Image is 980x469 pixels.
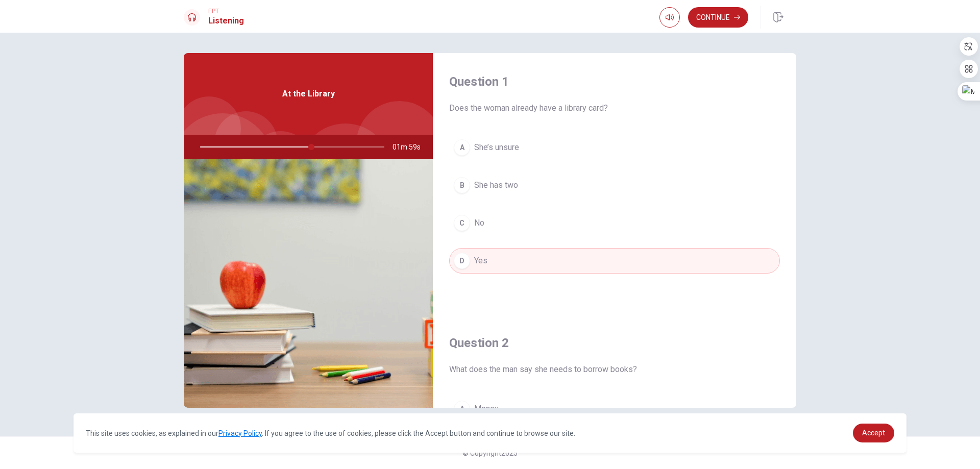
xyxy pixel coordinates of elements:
span: 01m 59s [393,135,429,159]
h4: Question 1 [449,73,780,90]
span: © Copyright 2025 [462,449,518,457]
button: AMoney [449,396,780,422]
a: Privacy Policy [218,429,262,437]
span: This site uses cookies, as explained in our . If you agree to the use of cookies, please click th... [86,429,575,437]
h1: Listening [208,15,244,27]
div: C [454,215,470,231]
div: cookieconsent [73,413,906,453]
span: She has two [474,179,518,191]
div: A [454,139,470,156]
a: dismiss cookie message [853,424,894,442]
img: At the Library [184,159,433,408]
span: EPT [208,8,244,15]
button: BShe has two [449,172,780,198]
button: AShe’s unsure [449,135,780,160]
button: CNo [449,210,780,236]
span: Accept [862,429,885,437]
span: What does the man say she needs to borrow books? [449,363,780,376]
div: A [454,401,470,417]
span: Yes [474,255,487,267]
button: DYes [449,248,780,274]
span: Does the woman already have a library card? [449,102,780,114]
span: No [474,217,484,229]
span: At the Library [282,88,335,100]
h4: Question 2 [449,335,780,351]
div: D [454,253,470,269]
span: She’s unsure [474,141,519,154]
div: B [454,177,470,193]
span: Money [474,403,499,415]
button: Continue [688,7,748,28]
